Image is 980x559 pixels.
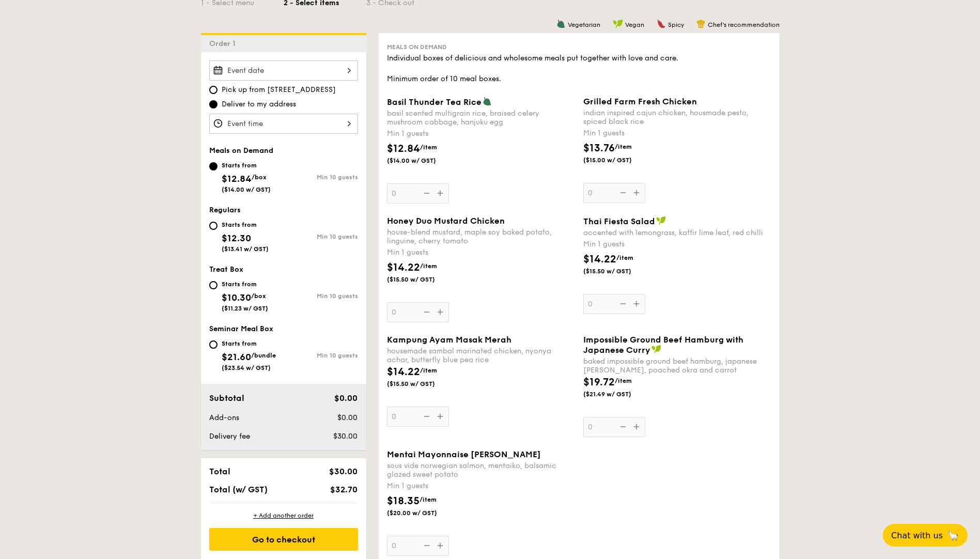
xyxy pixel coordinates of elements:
[583,239,771,250] div: Min 1 guests
[209,86,217,94] input: Pick up from [STREET_ADDRESS]
[583,97,697,106] span: Grilled Farm Fresh Chicken
[222,173,252,184] span: $12.84
[419,496,437,503] span: /item
[209,467,230,476] span: Total
[387,247,575,258] div: Min 1 guests
[387,347,575,364] div: housemade sambal marinated chicken, nyonya achar, butterfly blue pea rice
[222,161,271,169] div: Starts from
[387,228,575,245] div: house-blend mustard, maple soy baked potato, linguine, cherry tomato
[616,254,633,261] span: /item
[209,60,358,81] input: Event date
[387,261,420,274] span: $14.22
[483,97,492,106] img: icon-vegetarian.fe4039eb.svg
[222,305,268,312] span: ($11.23 w/ GST)
[387,380,457,388] span: ($15.50 w/ GST)
[387,129,575,139] div: Min 1 guests
[209,114,358,134] input: Event time
[284,352,358,359] div: Min 10 guests
[583,142,615,154] span: $13.76
[947,530,959,541] span: 🦙
[209,162,217,170] input: Starts from$12.84/box($14.00 w/ GST)Min 10 guests
[222,351,251,363] span: $21.60
[330,485,357,494] span: $32.70
[613,19,623,28] img: icon-vegan.f8ff3823.svg
[583,228,771,237] div: accented with lemongrass, kaffir lime leaf, red chilli
[387,481,575,491] div: Min 1 guests
[387,449,541,459] span: Mentai Mayonnaise [PERSON_NAME]
[252,174,267,181] span: /box
[583,390,654,398] span: ($21.49 w/ GST)
[615,377,632,384] span: /item
[583,128,771,138] div: Min 1 guests
[583,108,771,126] div: indian inspired cajun chicken, housmade pesto, spiced black rice
[209,39,240,48] span: Order 1
[387,97,481,107] span: Basil Thunder Tea Rice
[334,393,357,403] span: $0.00
[209,265,243,274] span: Treat Box
[251,292,266,300] span: /box
[657,19,666,28] img: icon-spicy.37a8142b.svg
[883,524,968,547] button: Chat with us🦙
[615,143,632,150] span: /item
[329,467,357,476] span: $30.00
[387,495,419,507] span: $18.35
[209,324,273,333] span: Seminar Meal Box
[222,186,271,193] span: ($14.00 w/ GST)
[387,53,771,84] div: Individual boxes of delicious and wholesome meals put together with love and care. Minimum order ...
[625,21,644,28] span: Vegan
[668,21,684,28] span: Spicy
[420,262,437,270] span: /item
[209,511,358,520] div: + Add another order
[583,156,654,164] span: ($15.00 w/ GST)
[222,339,276,348] div: Starts from
[222,245,269,253] span: ($13.41 w/ GST)
[222,221,269,229] div: Starts from
[337,413,357,422] span: $0.00
[209,206,241,214] span: Regulars
[222,364,271,371] span: ($23.54 w/ GST)
[708,21,780,28] span: Chef's recommendation
[656,216,666,225] img: icon-vegan.f8ff3823.svg
[387,275,457,284] span: ($15.50 w/ GST)
[583,376,615,389] span: $19.72
[209,413,239,422] span: Add-ons
[284,292,358,300] div: Min 10 guests
[333,432,357,441] span: $30.00
[209,146,273,155] span: Meals on Demand
[583,216,655,226] span: Thai Fiesta Salad
[387,143,420,155] span: $12.84
[387,366,420,378] span: $14.22
[387,461,575,479] div: sous vide norwegian salmon, mentaiko, balsamic glazed sweet potato
[209,222,217,230] input: Starts from$12.30($13.41 w/ GST)Min 10 guests
[387,335,511,345] span: Kampung Ayam Masak Merah
[568,21,600,28] span: Vegetarian
[222,292,251,303] span: $10.30
[387,509,457,517] span: ($20.00 w/ GST)
[222,232,251,244] span: $12.30
[209,281,217,289] input: Starts from$10.30/box($11.23 w/ GST)Min 10 guests
[209,485,268,494] span: Total (w/ GST)
[891,531,943,540] span: Chat with us
[222,85,336,95] span: Pick up from [STREET_ADDRESS]
[583,253,616,266] span: $14.22
[251,352,276,359] span: /bundle
[209,432,250,441] span: Delivery fee
[209,100,217,108] input: Deliver to my address
[556,19,566,28] img: icon-vegetarian.fe4039eb.svg
[420,144,437,151] span: /item
[583,357,771,375] div: baked impossible ground beef hamburg, japanese [PERSON_NAME], poached okra and carrot
[209,340,217,349] input: Starts from$21.60/bundle($23.54 w/ GST)Min 10 guests
[209,393,244,403] span: Subtotal
[284,233,358,240] div: Min 10 guests
[222,99,296,110] span: Deliver to my address
[284,174,358,181] div: Min 10 guests
[583,267,654,275] span: ($15.50 w/ GST)
[583,335,743,355] span: Impossible Ground Beef Hamburg with Japanese Curry
[387,43,447,51] span: Meals on Demand
[651,345,662,354] img: icon-vegan.f8ff3823.svg
[387,157,457,165] span: ($14.00 w/ GST)
[387,216,505,226] span: Honey Duo Mustard Chicken
[222,280,268,288] div: Starts from
[387,109,575,127] div: basil scented multigrain rice, braised celery mushroom cabbage, hanjuku egg
[209,528,358,551] div: Go to checkout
